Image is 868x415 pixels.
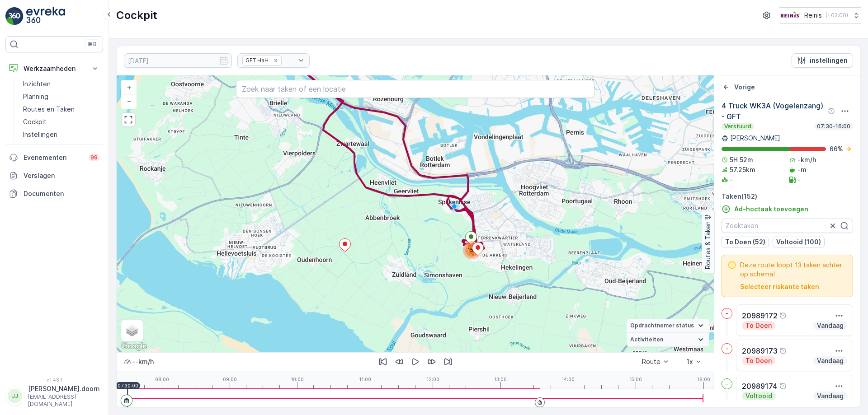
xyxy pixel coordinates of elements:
[463,241,481,259] div: 150
[28,384,99,393] p: [PERSON_NAME].doorn
[776,238,821,247] p: Voltooid (100)
[779,10,801,20] img: Reinis-Logo-Vrijstaand_Tekengebied-1-copy2_aBO4n7j.png
[118,383,138,388] p: 07:30:00
[779,347,787,354] div: help tooltippictogram
[90,154,98,161] p: 99
[19,103,103,116] a: Routes en Taken
[723,123,752,130] p: Verstuurd
[627,333,709,347] summary: Activiteiten
[23,105,75,114] p: Routes en Taken
[722,237,769,247] button: To Doen (52)
[830,145,843,154] p: 66 %
[155,377,169,382] p: 08:00
[5,7,24,25] img: logo
[686,358,693,365] div: 1x
[734,83,755,92] p: Vorige
[779,7,861,23] button: Reinis(+02:00)
[730,165,755,174] p: 57.25km
[28,393,99,408] p: [EMAIL_ADDRESS][DOMAIN_NAME]
[726,380,728,387] p: -
[730,175,733,184] p: -
[359,377,371,382] p: 11:00
[816,123,851,130] p: 07:30-16:00
[745,356,773,365] p: To Doen
[223,377,237,382] p: 09:00
[816,356,844,365] p: Vandaag
[629,377,642,382] p: 15:00
[5,384,103,408] button: JJ[PERSON_NAME].doorn[EMAIL_ADDRESS][DOMAIN_NAME]
[740,261,847,279] span: Deze route loopt 13 taken achter op schema!
[5,167,103,185] a: Verslagen
[119,340,149,352] a: Dit gebied openen in Google Maps (er wordt een nieuw venster geopend)
[742,345,778,356] p: 20989173
[703,221,712,269] p: Routes & Taken
[745,392,773,401] p: Voltooid
[24,153,83,162] p: Evenementen
[797,155,816,164] p: -km/h
[740,282,819,291] button: Selecteer riskante taken
[697,377,710,382] p: 16:00
[779,312,787,319] div: help tooltippictogram
[828,107,835,115] div: help tooltippictogram
[810,56,848,65] p: instellingen
[5,377,103,382] span: v 1.48.1
[561,377,575,382] p: 14:00
[725,238,765,247] p: To Doen (52)
[722,219,853,233] input: Zoektaken
[119,340,149,352] img: Google
[742,310,778,321] p: 20989172
[132,357,154,366] p: -- km/h
[642,358,660,365] div: Route
[19,116,103,128] a: Cockpit
[804,11,822,20] p: Reinis
[5,60,103,78] button: Werkzaamheden
[722,205,808,214] a: Ad-hoctaak toevoegen
[26,7,65,25] img: logo_light-DOdMpM7g.png
[467,247,477,253] span: 150
[730,155,753,164] p: 5H 52m
[742,381,778,392] p: 20989174
[797,165,807,174] p: -m
[730,134,780,143] p: [PERSON_NAME]
[797,175,801,184] p: -
[826,12,848,19] p: ( +02:00 )
[124,53,232,68] input: dd/mm/yyyy
[23,130,57,139] p: Instellingen
[627,319,709,333] summary: Opdrachtnemer status
[23,92,48,101] p: Planning
[773,237,825,247] button: Voltooid (100)
[745,321,773,330] p: To Doen
[24,171,99,180] p: Verslagen
[291,377,304,382] p: 10:00
[19,90,103,103] a: Planning
[722,100,826,122] p: 4 Truck WK3A (Vogelenzang) - GFT
[116,8,157,23] p: Cockpit
[23,79,51,89] p: Inzichten
[792,53,853,68] button: instellingen
[19,78,103,90] a: Inzichten
[779,382,787,390] div: help tooltippictogram
[88,41,97,48] p: ⌘B
[722,192,853,201] p: Taken ( 152 )
[494,377,507,382] p: 13:00
[24,64,85,73] p: Werkzaamheden
[630,336,663,343] span: Activiteiten
[127,97,132,105] span: −
[8,389,22,403] div: JJ
[816,321,844,330] p: Vandaag
[122,81,136,94] a: In zoomen
[426,377,439,382] p: 12:00
[24,189,99,198] p: Documenten
[722,83,755,92] a: Vorige
[122,321,142,340] a: Layers
[5,149,103,167] a: Evenementen99
[23,117,47,126] p: Cockpit
[630,322,694,329] span: Opdrachtnemer status
[5,185,103,203] a: Documenten
[236,80,594,98] input: Zoek naar taken of een locatie
[726,310,728,317] p: -
[19,128,103,141] a: Instellingen
[122,94,136,108] a: Uitzoomen
[726,345,728,352] p: -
